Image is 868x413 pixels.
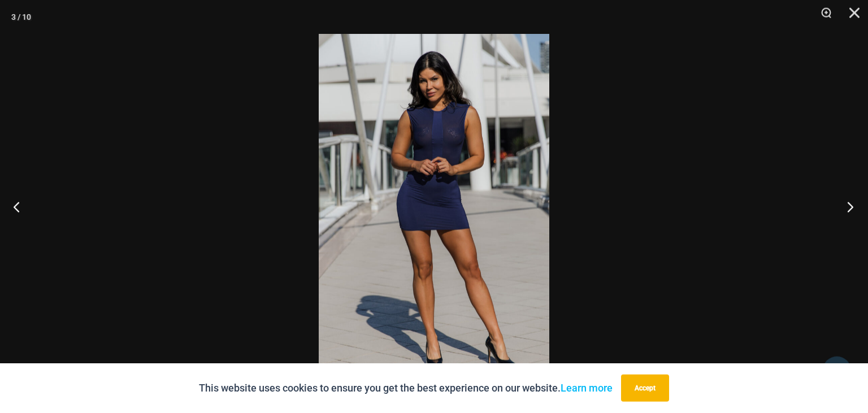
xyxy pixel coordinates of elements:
[319,34,549,379] img: Desire Me Navy 5192 Dress 05
[561,382,613,394] a: Learn more
[621,375,669,402] button: Accept
[11,8,31,25] div: 3 / 10
[199,380,613,397] p: This website uses cookies to ensure you get the best experience on our website.
[826,179,868,235] button: Next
